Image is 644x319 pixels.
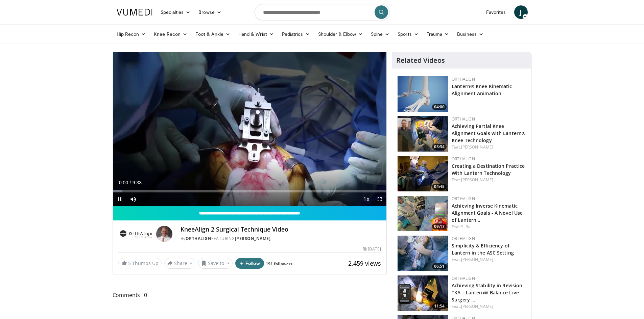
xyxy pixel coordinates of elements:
a: Achieving Stability in Revision TKA – Lantern® Balance Live Surgery … [452,282,522,303]
a: OrthAlign [452,196,475,202]
h4: KneeAlign 2 Surgical Technique Video [181,226,381,233]
a: Shoulder & Elbow [314,27,367,41]
a: [PERSON_NAME] [461,257,493,262]
span: 0:00 [119,180,128,185]
a: 11:54 [398,275,448,311]
span: 09:17 [432,223,447,230]
span: 03:34 [432,144,447,150]
span: 5 [128,260,131,266]
a: Creating a Destination Practice With Lantern Technology [452,163,525,176]
img: 626223b3-2fe6-4ed9-a58f-93e36857ec79.150x105_q85_crop-smart_upscale.jpg [398,156,448,191]
a: Simplicity & Efficiency of Lantern in the ASC Setting [452,242,514,256]
div: Feat. [452,224,526,230]
img: OrthAlign [118,226,153,242]
a: 06:51 [398,236,448,271]
button: Fullscreen [373,192,386,206]
div: Feat. [452,144,526,150]
a: 09:17 [398,196,448,231]
a: Lantern® Knee Kinematic Alignment Animation [452,83,512,97]
input: Search topics, interventions [255,4,390,20]
a: Achieving Inverse Kinematic Alignment Goals - A Novel Use of Lantern… [452,203,523,223]
a: Achieving Partial Knee Alignment Goals with Lantern® Knee Technology [452,123,526,143]
img: Avatar [156,226,172,242]
button: Save to [198,258,233,269]
a: 03:34 [398,116,448,152]
a: Specialties [157,5,195,19]
a: J [514,5,528,19]
a: Trauma [423,27,453,41]
a: S. Ball [461,224,473,230]
a: Knee Recon [150,27,191,41]
div: By FEATURING [181,236,381,242]
div: [DATE] [363,246,381,252]
a: Browse [194,5,225,19]
a: 5 Thumbs Up [118,258,162,268]
a: OrthAlign [452,275,475,281]
span: / [130,180,131,185]
div: Feat. [452,177,526,183]
span: 06:51 [432,263,447,269]
a: Spine [367,27,393,41]
a: OrthAlign [452,236,475,241]
a: [PERSON_NAME] [461,303,493,309]
span: 9:33 [133,180,142,185]
span: Comments 0 [113,291,387,299]
img: 4c4a8670-e6e0-415a-94e5-b499dc0d2bd8.150x105_q85_crop-smart_upscale.jpg [398,236,448,271]
a: Sports [393,27,423,41]
img: 5ec4102d-3819-4419-b91d-4ccd348eed71.150x105_q85_crop-smart_upscale.jpg [398,76,448,112]
a: 04:00 [398,76,448,112]
a: [PERSON_NAME] [235,236,271,241]
img: e169f474-c5d3-4653-a278-c0996aadbacb.150x105_q85_crop-smart_upscale.jpg [398,116,448,152]
button: Follow [235,258,264,269]
span: 2,459 views [348,259,381,267]
a: Hip Recon [113,27,150,41]
div: Progress Bar [113,190,387,192]
button: Pause [113,192,126,206]
span: 04:45 [432,184,447,190]
a: OrthAlign [452,156,475,162]
img: 2a3cd703-b09c-46d3-8159-2370f87393e8.png.150x105_q85_crop-smart_upscale.png [398,275,448,311]
a: [PERSON_NAME] [461,177,493,183]
video-js: Video Player [113,52,387,206]
a: [PERSON_NAME] [461,144,493,150]
a: OrthAlign [452,116,475,122]
button: Share [164,258,196,269]
a: OrthAlign [452,76,475,82]
a: Foot & Ankle [191,27,234,41]
img: VuMedi Logo [117,9,152,16]
a: Favorites [482,5,510,19]
a: Business [453,27,487,41]
div: Feat. [452,303,526,310]
div: Feat. [452,257,526,263]
a: Pediatrics [278,27,314,41]
h4: Related Videos [396,56,445,64]
a: OrthAlign [186,236,212,241]
span: 04:00 [432,104,447,110]
a: 04:45 [398,156,448,191]
span: 11:54 [432,303,447,309]
a: 191 followers [266,261,292,267]
img: 50f3eb3f-5beb-4cdd-a58a-a6d40e09afa2.150x105_q85_crop-smart_upscale.jpg [398,196,448,231]
button: Mute [126,192,140,206]
a: Hand & Wrist [234,27,278,41]
button: Playback Rate [359,192,373,206]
